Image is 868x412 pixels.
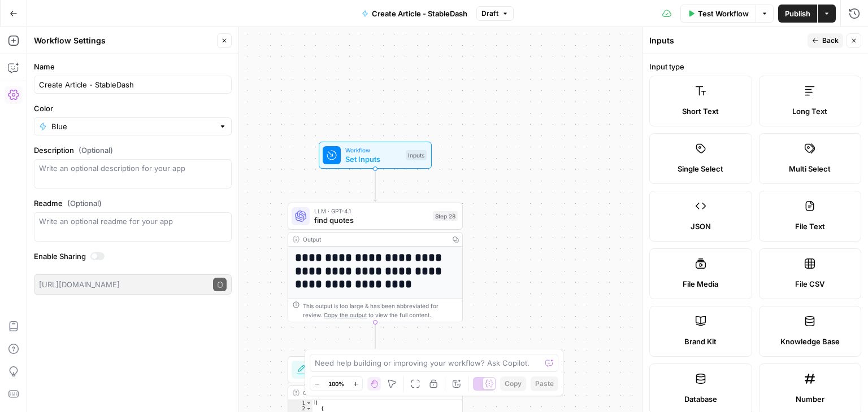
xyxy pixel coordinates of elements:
input: Blue [51,121,214,132]
div: Inputs [649,35,804,46]
label: Readme [34,198,232,209]
div: Step 28 [433,211,458,221]
span: LLM · GPT-4.1 [314,207,428,216]
input: Untitled [39,79,227,90]
span: Draft [481,8,498,19]
span: Set Inputs [345,154,401,165]
button: Paste [531,376,558,391]
span: (Optional) [67,198,102,209]
span: Workflow [345,146,401,155]
span: Knowledge Base [780,336,840,347]
button: Copy [500,376,526,391]
span: Brand Kit [684,336,717,347]
div: 2 [288,406,313,411]
span: Create Article - StableDash [372,8,467,19]
div: Workflow Settings [34,35,214,46]
span: Copy [505,379,522,389]
span: Multi Select [789,163,831,174]
span: find quotes [314,214,428,226]
span: Copy the output [324,312,367,318]
span: Back [822,36,839,46]
span: JSON [691,221,711,232]
span: Toggle code folding, rows 1 through 13 [306,400,312,406]
span: (Optional) [79,144,113,156]
span: File Media [683,278,718,290]
div: Inputs [406,150,427,160]
span: Test Workflow [698,8,749,19]
span: Paste [535,379,554,389]
button: Create Article - StableDash [355,5,474,23]
span: Single Select [678,163,723,174]
span: File CSV [795,278,824,290]
span: Number [796,393,824,405]
span: Publish [785,8,810,19]
span: 100% [328,379,344,388]
div: This output is too large & has been abbreviated for review. to view the full content. [303,301,458,319]
div: Output [303,388,445,397]
div: Output [303,235,445,244]
div: WorkflowSet InputsInputs [288,142,463,169]
g: Edge from start to step_28 [374,169,377,201]
span: Database [684,393,717,405]
label: Name [34,61,232,72]
button: Test Workflow [680,5,756,23]
label: Input type [649,61,861,72]
label: Description [34,144,232,156]
button: Draft [476,6,514,21]
label: Color [34,103,232,114]
span: File Text [795,221,825,232]
button: Back [808,33,843,48]
span: Short Text [682,106,719,117]
span: Long Text [792,106,827,117]
div: 1 [288,400,313,406]
span: Toggle code folding, rows 2 through 12 [306,406,312,411]
g: Edge from step_28 to step_30 [374,322,377,355]
label: Enable Sharing [34,251,232,262]
button: Publish [778,5,817,23]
